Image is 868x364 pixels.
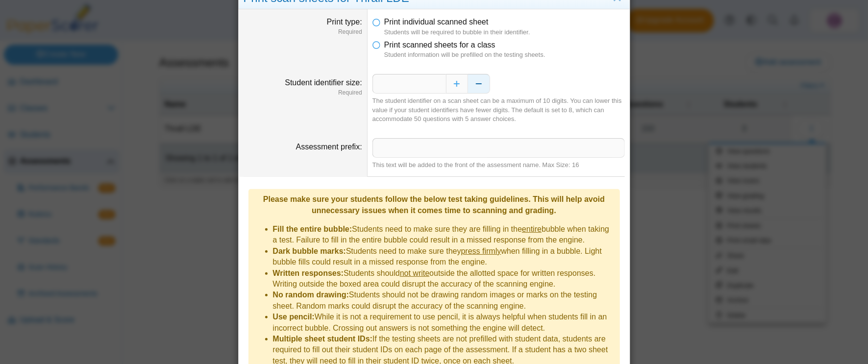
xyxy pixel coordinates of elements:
[384,50,625,59] dfn: Student information will be prefilled on the testing sheets.
[400,269,429,277] u: not write
[273,224,615,246] li: Students need to make sure they are filling in the bubble when taking a test. Failure to fill in ...
[461,247,501,255] u: press firmly
[446,74,468,94] button: Increase
[244,89,362,97] dfn: Required
[273,312,615,334] li: While it is not a requirement to use pencil, it is always helpful when students fill in an incorr...
[468,74,490,94] button: Decrease
[285,78,362,87] label: Student identifier size
[263,195,605,214] b: Please make sure your students follow the below test taking guidelines. This will help avoid unne...
[384,18,489,26] span: Print individual scanned sheet
[244,28,362,36] dfn: Required
[273,246,615,268] li: Students need to make sure they when filling in a bubble. Light bubble fills could result in a mi...
[327,18,362,26] label: Print type
[384,28,625,37] dfn: Students will be required to bubble in their identifier.
[273,313,315,321] b: Use pencil:
[273,268,615,290] li: Students should outside the allotted space for written responses. Writing outside the boxed area ...
[372,161,625,170] div: This text will be added to the front of the assessment name. Max Size: 16
[273,247,346,255] b: Dark bubble marks:
[273,269,344,277] b: Written responses:
[522,225,542,233] u: entire
[296,143,362,151] label: Assessment prefix
[384,41,496,49] span: Print scanned sheets for a class
[372,97,625,123] div: The student identifier on a scan sheet can be a maximum of 10 digits. You can lower this value if...
[273,291,349,299] b: No random drawing:
[273,335,373,343] b: Multiple sheet student IDs:
[273,290,615,312] li: Students should not be drawing random images or marks on the testing sheet. Random marks could di...
[273,225,352,233] b: Fill the entire bubble:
